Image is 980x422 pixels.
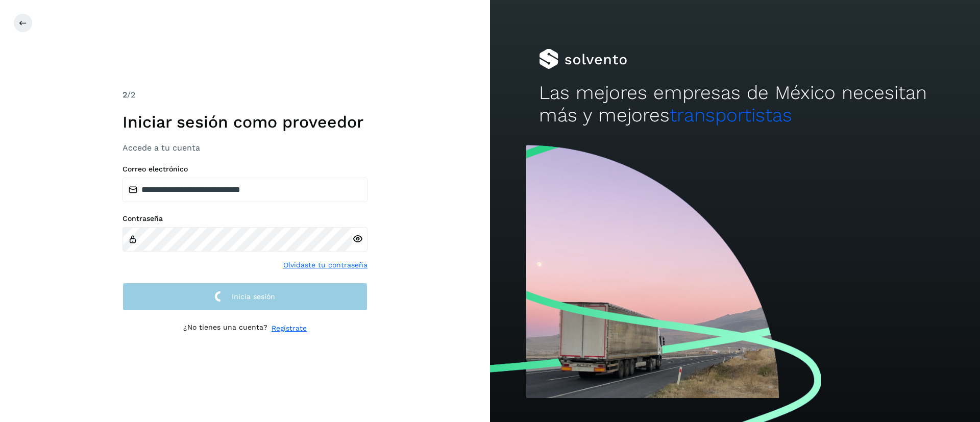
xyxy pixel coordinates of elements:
span: transportistas [670,104,792,126]
label: Contraseña [122,214,367,223]
button: Inicia sesión [122,283,367,311]
p: ¿No tienes una cuenta? [183,323,267,334]
label: Correo electrónico [122,165,367,173]
a: Regístrate [272,323,307,334]
h2: Las mejores empresas de México necesitan más y mejores [539,82,931,127]
span: Inicia sesión [232,293,275,300]
div: /2 [122,89,367,101]
span: 2 [122,90,127,100]
h1: Iniciar sesión como proveedor [122,112,367,132]
h3: Accede a tu cuenta [122,143,367,153]
a: Olvidaste tu contraseña [283,260,367,270]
